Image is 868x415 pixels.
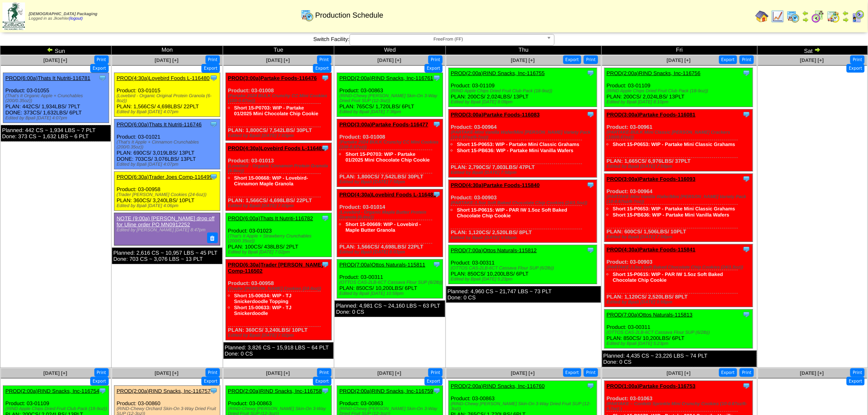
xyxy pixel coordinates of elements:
div: Product: 03-00903 PLAN: 1,120CS / 2,520LBS / 8PLT [449,180,597,243]
button: Export [563,368,582,377]
div: Edited by Bpali [DATE] 8:03pm [339,250,443,255]
div: Product: 03-00958 PLAN: 360CS / 3,240LBS / 10PLT [114,172,220,211]
button: Print [850,368,865,377]
button: Export [313,64,331,73]
div: (PARTAKE-BULK Mini Classic [PERSON_NAME] Crackers (100/0.67oz)) [607,130,753,140]
a: PROD(3:00a)Partake Foods-116083 [451,112,540,118]
img: Tooltip [433,260,441,269]
div: Product: 03-00903 PLAN: 1,120CS / 2,520LBS / 8PLT [605,244,753,307]
img: Tooltip [587,110,595,119]
td: Sun [0,46,112,55]
img: Tooltip [321,144,329,152]
div: Edited by Bpali [DATE] 7:59pm [607,164,753,169]
a: PROD(2:00a)RIND Snacks, Inc-116761 [339,75,433,81]
img: Tooltip [587,246,595,254]
a: Short 15-PB636: WIP - Partake Mini Vanilla Wafers [613,212,729,218]
span: [DATE] [+] [266,370,290,376]
img: calendarinout.gif [827,10,840,23]
a: Short 15-PB636: WIP - Partake Mini Vanilla Wafers [457,148,573,153]
button: Print [206,368,220,377]
button: Print [428,368,443,377]
div: Product: 03-00863 PLAN: 765CS / 1,720LBS / 6PLT [337,73,443,117]
div: (RIND Apple Chips Dried Fruit Club Pack (18-9oz)) [5,406,109,411]
a: PROD(4:30a)Partake Foods-115841 [607,246,696,253]
div: Edited by Bpali [DATE] 7:03pm [228,133,331,138]
button: Delete Note [207,233,218,243]
img: arrowleft.gif [802,10,809,16]
div: Planned: 4,981 CS ~ 24,160 LBS ~ 63 PLT Done: 0 CS [335,301,445,317]
div: Planned: 442 CS ~ 1,934 LBS ~ 7 PLT Done: 373 CS ~ 1,632 LBS ~ 6 PLT [1,125,111,141]
div: Edited by Bpali [DATE] 5:23pm [607,341,753,346]
img: Tooltip [587,69,595,77]
div: Product: 03-00311 PLAN: 850CS / 10,200LBS / 6PLT [337,260,443,299]
div: Edited by Bpali [DATE] 7:58pm [339,180,443,185]
a: PROD(6:00a)Thats It Nutriti-116782 [228,215,313,221]
img: Tooltip [742,382,751,390]
img: Tooltip [433,120,441,128]
img: Tooltip [742,310,751,319]
a: [DATE] [+] [800,370,824,376]
span: [DATE] [+] [43,370,67,376]
div: Product: 03-01008 PLAN: 1,800CS / 7,542LBS / 30PLT [226,73,331,141]
button: Export [847,377,865,385]
div: Product: 03-00958 PLAN: 360CS / 3,240LBS / 10PLT [226,260,331,340]
button: Export [313,377,331,385]
span: Logged in as Jkoehler [29,12,97,21]
img: arrowright.gif [843,16,849,23]
div: Product: 03-00964 PLAN: 2,790CS / 7,003LBS / 47PLT [449,109,597,178]
a: PROD(2:00a)RIND Snacks, Inc-116756 [607,70,701,76]
a: Short 15-P0703: WIP - Partake 01/2025 Mini Chocolate Chip Cookie [234,105,318,116]
button: Export [90,377,109,385]
button: Print [94,368,109,377]
button: Export [201,64,220,73]
div: Edited by Bpali [DATE] 7:58pm [451,170,597,175]
img: Tooltip [321,387,329,395]
button: Export [847,64,865,73]
div: Product: 03-01021 PLAN: 690CS / 3,019LBS / 13PLT DONE: 703CS / 3,076LBS / 13PLT [114,119,220,169]
img: line_graph.gif [771,10,784,23]
a: [DATE] [+] [266,57,290,63]
button: Print [584,368,598,377]
div: (PARTAKE-1.5oz Soft Baked Chocolate Chip Cookies (24/1.5oz)) [607,265,753,270]
a: PROD(7:00a)Ottos Naturals-115811 [339,262,425,268]
div: Planned: 4,435 CS ~ 23,226 LBS ~ 74 PLT Done: 0 CS [602,351,757,367]
a: PROD(3:00a)Partake Foods-116093 [607,176,696,182]
a: Short 15-P0653: WIP - Partake Mini Classic Grahams [613,141,736,147]
a: Short 15-00669: WIP - Lovebird - Maple Butter Granola [345,221,421,233]
button: Print [317,55,331,64]
button: Print [740,368,754,377]
div: Product: 03-01023 PLAN: 100CS / 438LBS / 2PLT [226,213,331,257]
img: Tooltip [321,214,329,222]
a: Short 15-P0615: WIP - PAR IW 1.5oz Soft Baked Chocolate Chip Cookie [613,271,723,283]
div: (Trader [PERSON_NAME] Cookies (24-6oz)) [228,286,331,291]
span: Production Schedule [315,11,383,20]
td: Tue [223,46,334,55]
div: Edited by Bpali [DATE] 7:02pm [228,250,331,255]
div: Product: 03-01055 PLAN: 442CS / 1,934LBS / 7PLT DONE: 373CS / 1,632LBS / 6PLT [3,73,109,123]
div: (OTTOS CAS-2LB-6CT Cassava Flour SUP (6/2lb)) [451,266,597,271]
a: [DATE] [+] [155,57,178,63]
img: Tooltip [210,74,218,82]
td: Wed [334,46,446,55]
a: PROD(3:00a)Partake Foods-116477 [339,121,428,128]
a: [DATE] [+] [377,57,401,63]
div: (PARTAKE-Mini Vanilla Wafer/Mini [PERSON_NAME] Variety Pack (10-0.67oz/6-7oz)) [451,130,597,140]
img: Tooltip [433,190,441,198]
img: Tooltip [98,74,107,82]
div: (RIND-Chewy [PERSON_NAME] Skin-On 3-Way Dried Fruit SUP (12-3oz)) [451,401,597,411]
a: PROD(7:00a)Ottos Naturals-115813 [607,312,693,318]
div: (That's It Apple + Strawberry Crunchables (200/0.35oz)) [228,234,331,244]
a: PROD(1:00a)Partake Foods-116753 [607,383,696,389]
img: Tooltip [433,387,441,395]
a: [DATE] [+] [511,370,535,376]
img: Tooltip [321,260,329,269]
div: Product: 03-01014 PLAN: 1,566CS / 4,698LBS / 22PLT [337,189,443,257]
span: FreeFrom (FF) [353,34,544,44]
img: Tooltip [742,69,751,77]
img: calendarblend.gif [811,10,825,23]
img: calendarcustomer.gif [852,10,865,23]
div: Edited by Bpali [DATE] 4:07pm [116,162,220,167]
